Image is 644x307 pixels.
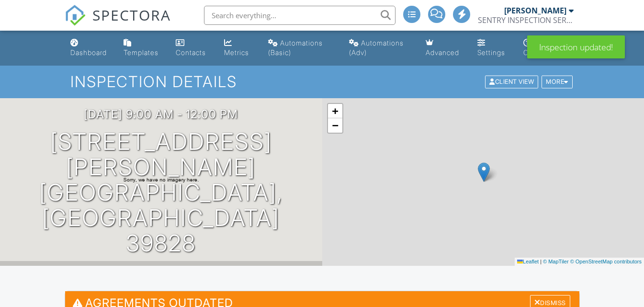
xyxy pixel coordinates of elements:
div: Client View [485,76,538,89]
h1: [STREET_ADDRESS][PERSON_NAME] [GEOGRAPHIC_DATA], [GEOGRAPHIC_DATA] 39828 [15,129,307,256]
span: − [332,119,338,131]
div: Settings [477,48,505,57]
div: Inspection updated! [527,35,625,58]
h3: [DATE] 9:00 am - 12:00 pm [84,108,238,121]
div: [PERSON_NAME] [504,6,566,15]
div: More [542,76,573,89]
a: Templates [120,34,164,62]
span: + [332,105,338,117]
a: Advanced [422,34,466,62]
span: SPECTORA [92,5,171,25]
img: The Best Home Inspection Software - Spectora [65,5,86,26]
div: Templates [124,48,158,57]
a: Support Center [520,34,577,62]
div: Contacts [176,48,206,57]
div: Dashboard [70,48,107,57]
a: Zoom in [328,104,342,118]
h1: Inspection Details [70,73,573,90]
img: Marker [478,162,490,182]
a: Settings [474,34,512,62]
div: Metrics [224,48,249,57]
a: Dashboard [67,34,112,62]
div: Advanced [426,48,459,57]
a: Metrics [220,34,256,62]
a: Leaflet [517,259,539,264]
input: Search everything... [204,6,395,25]
div: Automations (Adv) [349,39,404,57]
div: Automations (Basic) [268,39,323,57]
a: Automations (Basic) [264,34,338,62]
a: Contacts [172,34,213,62]
a: Client View [484,78,541,85]
div: SENTRY INSPECTION SERVICES, LLC / SENTRY HOME INSPECTIONS [478,15,574,25]
a: Automations (Advanced) [345,34,414,62]
a: © MapTiler [543,259,569,264]
span: | [540,259,542,264]
a: Zoom out [328,118,342,133]
a: SPECTORA [65,13,171,33]
a: © OpenStreetMap contributors [570,259,642,264]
